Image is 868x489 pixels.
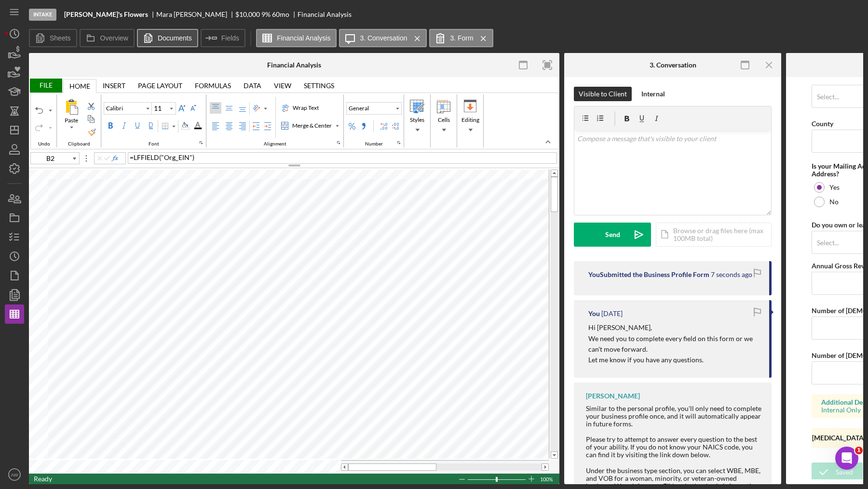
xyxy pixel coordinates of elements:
div: You Submitted the Business Profile Form [588,271,709,278]
label: Left Align [210,120,221,132]
div: Settings [304,82,334,90]
span: ( [159,153,161,161]
div: View [274,82,291,90]
button: Saved [812,463,863,482]
button: AW [5,465,24,484]
div: Formulas [195,82,231,90]
div: Increase Font Size [176,102,188,114]
button: Send [574,223,651,247]
div: View [268,79,298,93]
div: Zoom level [540,474,555,484]
div: Zoom In [528,474,535,484]
label: Bottom Align [237,102,248,114]
div: Financial Analysis [267,61,321,69]
label: Middle Align [223,102,235,114]
span: "Org_EIN" [161,153,192,161]
label: Format Painter [86,126,98,138]
b: [PERSON_NAME]'s Flowers [64,11,148,18]
p: Hi [PERSON_NAME], [588,322,759,333]
div: Decrease Indent [250,120,262,132]
div: Data [244,82,261,90]
label: Overview [100,34,128,42]
div: Alignment [261,141,289,147]
div: Alignment [206,94,344,147]
div: Cells [436,116,452,124]
div: Select... [817,239,839,247]
div: Decrease Font Size [188,102,199,114]
div: Decrease Decimal [390,120,401,132]
label: Double Underline [145,120,157,132]
div: Increase Decimal [378,120,390,132]
div: Paste [63,116,80,125]
label: Italic [118,120,130,132]
iframe: Intercom live chat [835,447,858,470]
label: Bold [105,120,116,132]
div: Font Color [191,120,204,132]
div: Merge & Center [280,120,334,131]
label: Center Align [223,120,235,132]
time: 2025-10-14 21:24 [711,271,752,278]
label: Financial Analysis [277,34,330,42]
label: Fields [221,34,239,42]
label: 3. Form [450,34,473,42]
div: 9 % [261,11,271,18]
div: In Ready mode [34,474,52,484]
div: Financial Analysis [298,11,352,18]
label: 3. Conversation [360,34,407,42]
div: Number [344,94,404,147]
div: Data [237,79,268,93]
div: Font [101,94,206,147]
div: Internal [641,87,665,101]
div: Merge & Center [279,120,341,132]
div: Merge & Center [290,121,334,130]
div: Font Family [104,102,152,115]
div: indicatorAlignment [335,139,342,146]
div: Zoom Out [458,474,466,485]
div: General [347,104,371,113]
div: Home [69,82,90,90]
button: Insert Function [111,155,119,162]
span: Ready [34,475,52,483]
text: AW [11,472,18,477]
button: 3. Conversation [339,29,427,47]
div: Home [63,79,96,93]
div: indicatorFonts [197,139,205,146]
label: Documents [158,34,192,42]
button: Overview [80,29,135,47]
label: Right Align [237,120,248,132]
div: $10,000 [235,11,260,18]
div: Saved [836,463,853,482]
div: Undo [33,105,45,116]
div: Font Size [152,102,176,115]
div: Undo [31,94,57,147]
div: Formulas [189,79,237,93]
div: Mara [PERSON_NAME] [156,11,235,18]
div: 60 mo [272,11,289,18]
div: Editing [460,116,481,124]
div: Comma Style [358,120,369,132]
div: Visible to Client [579,87,627,101]
div: Number Format [346,102,402,115]
button: Financial Analysis [256,29,337,47]
div: Page Layout [132,79,189,93]
div: Number [363,141,385,147]
div: Wrap Text [291,104,321,112]
button: Internal [637,87,670,101]
div: Clipboard [57,94,101,147]
div: Settings [298,79,340,93]
label: Sheets [50,34,71,42]
div: undoList [46,105,54,116]
div: Editing [458,97,483,135]
div: Font [146,141,162,147]
time: 2025-01-15 20:55 [601,310,623,317]
div: Percent Style [346,120,358,132]
button: Visible to Client [574,87,632,101]
button: 3. Form [429,29,493,47]
p: We need you to complete every field on this form or we can't move forward. [588,333,759,355]
div: Increase Indent [262,120,273,132]
div: indicatorNumbers [395,139,403,146]
div: Insert [96,79,132,93]
button: General [346,102,402,115]
div: Select... [817,93,839,101]
div: Paste All [59,97,84,135]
